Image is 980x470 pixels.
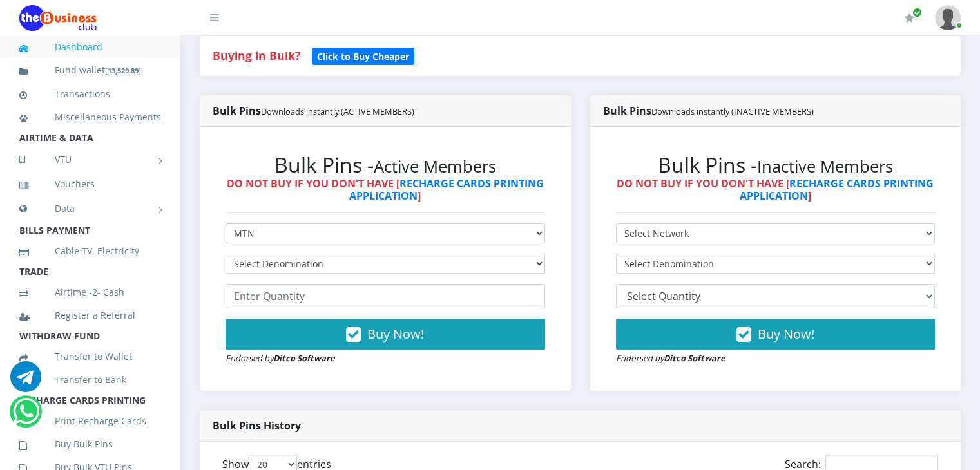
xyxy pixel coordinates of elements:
a: Transfer to Bank [19,365,161,395]
a: Transfer to Wallet [19,342,161,371]
button: Buy Now! [226,319,545,350]
img: User [935,5,961,30]
small: Downloads instantly (INACTIVE MEMBERS) [651,106,814,117]
a: Fund wallet[13,529.89] [19,55,161,86]
strong: DO NOT BUY IF YOU DON'T HAVE [ ] [617,176,934,203]
strong: Ditco Software [664,352,725,364]
strong: DO NOT BUY IF YOU DON'T HAVE [ ] [227,176,544,203]
a: Vouchers [19,169,161,199]
a: Dashboard [19,32,161,62]
a: Register a Referral [19,301,161,330]
small: [ ] [105,66,141,75]
a: VTU [19,144,161,176]
a: Data [19,193,161,225]
strong: Ditco Software [273,352,335,364]
a: Click to Buy Cheaper [312,48,414,63]
a: RECHARGE CARDS PRINTING APPLICATION [740,176,934,203]
small: Endorsed by [226,352,335,364]
span: Buy Now! [758,325,814,343]
a: Cable TV, Electricity [19,236,161,266]
a: RECHARGE CARDS PRINTING APPLICATION [349,176,544,203]
small: Active Members [374,155,496,178]
b: 13,529.89 [108,66,139,75]
strong: Bulk Pins [603,104,814,118]
b: Click to Buy Cheaper [317,50,409,62]
img: Logo [19,5,97,31]
a: Buy Bulk Pins [19,429,161,459]
a: Print Recharge Cards [19,406,161,436]
span: Buy Now! [367,325,424,343]
input: Enter Quantity [226,284,545,308]
a: Transactions [19,79,161,109]
a: Chat for support [13,406,39,427]
small: Downloads instantly (ACTIVE MEMBERS) [261,106,414,117]
span: Renew/Upgrade Subscription [912,8,922,17]
small: Inactive Members [757,155,893,178]
strong: Bulk Pins History [213,418,301,433]
h2: Bulk Pins - [616,153,936,177]
h2: Bulk Pins - [226,153,545,177]
a: Airtime -2- Cash [19,277,161,307]
i: Renew/Upgrade Subscription [905,13,914,23]
button: Buy Now! [616,319,936,350]
strong: Bulk Pins [213,104,414,118]
a: Miscellaneous Payments [19,102,161,132]
strong: Buying in Bulk? [213,48,300,63]
small: Endorsed by [616,352,725,364]
a: Chat for support [10,371,41,392]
